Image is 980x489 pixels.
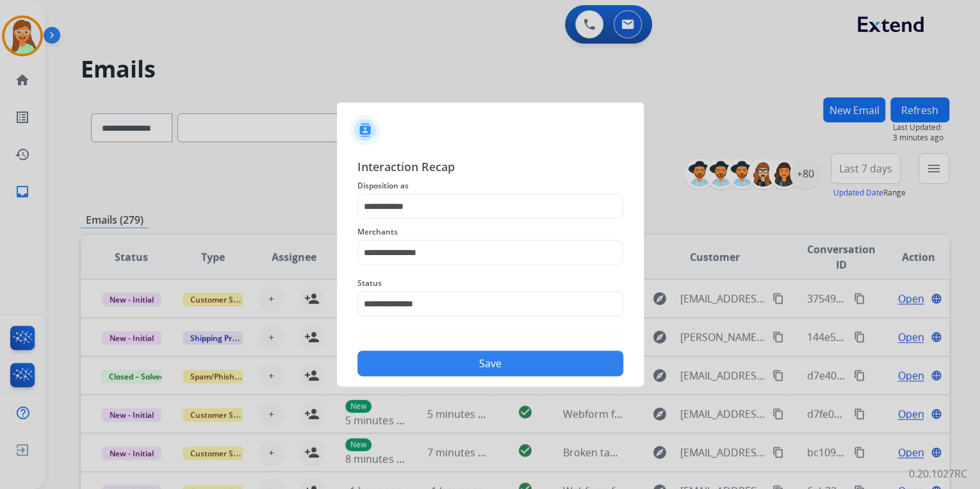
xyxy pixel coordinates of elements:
img: contact-recap-line.svg [357,332,623,333]
span: Status [357,276,623,291]
span: Disposition as [357,178,623,194]
p: 0.20.1027RC [909,466,967,481]
img: contactIcon [350,115,380,145]
span: Merchants [357,224,623,240]
button: Save [357,351,623,376]
span: Interaction Recap [357,158,623,178]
